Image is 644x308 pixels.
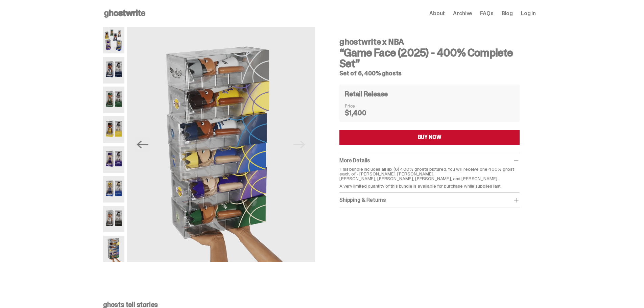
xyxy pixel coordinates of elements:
img: NBA-400-HG-Scale.png [127,27,315,262]
img: NBA-400-HG-Giannis.png [103,87,124,113]
img: NBA-400-HG-Main.png [103,27,124,53]
img: NBA-400-HG-Ant.png [103,57,124,83]
button: BUY NOW [339,130,520,145]
p: This bundle includes all six (6) 400% ghosts pictured. You will receive one 400% ghost each, of -... [339,167,520,181]
dt: Price [345,103,379,108]
img: NBA-400-HG-Scale.png [103,236,124,262]
img: NBA-400-HG%20Bron.png [103,116,124,143]
a: About [429,11,445,16]
p: A very limited quantity of this bundle is available for purchase while supplies last. [339,184,520,188]
div: BUY NOW [418,135,442,140]
a: Blog [502,11,513,16]
a: Log in [521,11,536,16]
dd: $1,400 [345,110,379,116]
img: NBA-400-HG-Steph.png [103,176,124,203]
div: Shipping & Returns [339,197,520,204]
span: More Details [339,157,370,164]
h5: Set of 6, 400% ghosts [339,70,520,76]
h3: “Game Face (2025) - 400% Complete Set” [339,47,520,69]
img: NBA-400-HG-Luka.png [103,146,124,173]
img: NBA-400-HG-Wemby.png [103,206,124,232]
a: Archive [453,11,472,16]
p: ghosts tell stories [103,301,536,308]
h4: ghostwrite x NBA [339,38,520,46]
h4: Retail Release [345,91,388,97]
button: Previous [135,137,150,152]
a: FAQs [480,11,493,16]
